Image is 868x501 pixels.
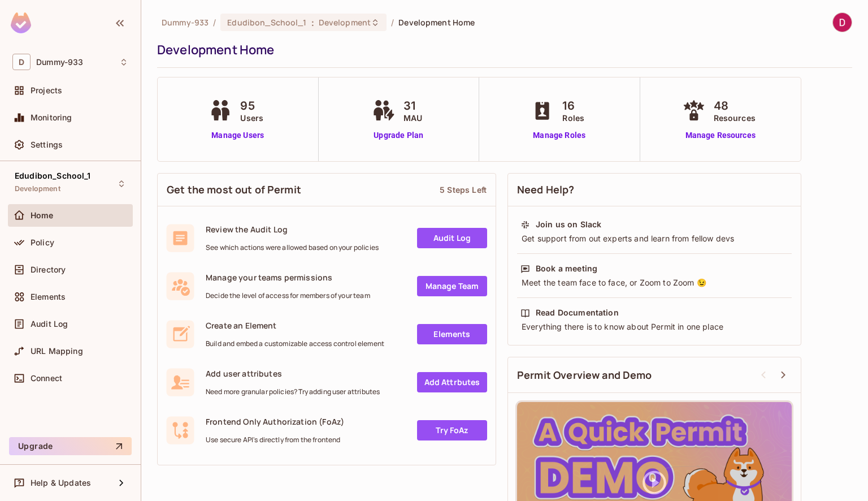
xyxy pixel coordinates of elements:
[31,292,66,301] span: Elements
[206,291,370,300] span: Decide the level of access for members of your team
[370,129,428,141] a: Upgrade Plan
[714,112,756,124] span: Resources
[536,263,597,274] div: Book a meeting
[206,224,379,235] span: Review the Audit Log
[240,97,263,114] span: 95
[403,112,422,124] span: MAU
[833,13,852,32] img: Dummy Mail
[517,368,652,382] span: Permit Overview and Demo
[240,112,263,124] span: Users
[417,324,487,344] a: Elements
[206,368,380,379] span: Add user attributes
[36,58,83,67] span: Workspace: Dummy-933
[31,265,66,274] span: Directory
[398,17,475,28] span: Development Home
[417,372,487,392] a: Add Attrbutes
[520,233,788,244] div: Get support from out experts and learn from fellow devs
[206,387,380,396] span: Need more granular policies? Try adding user attributes
[206,320,384,331] span: Create an Element
[536,307,619,318] div: Read Documentation
[12,54,31,70] span: D
[11,12,31,33] img: SReyMgAAAABJRU5ErkJggg==
[31,238,54,247] span: Policy
[417,228,487,248] a: Audit Log
[31,86,62,95] span: Projects
[391,17,394,28] li: /
[206,243,379,252] span: See which actions were allowed based on your policies
[520,321,788,332] div: Everything there is to know about Permit in one place
[403,97,422,114] span: 31
[440,184,487,195] div: 5 Steps Left
[15,171,91,180] span: Edudibon_School_1
[517,183,575,197] span: Need Help?
[680,129,761,141] a: Manage Resources
[31,478,91,487] span: Help & Updates
[31,319,68,329] span: Audit Log
[157,41,847,58] div: Development Home
[319,17,371,28] span: Development
[206,416,344,427] span: Frontend Only Authorization (FoAz)
[9,437,132,455] button: Upgrade
[417,276,487,296] a: Manage Team
[15,184,60,193] span: Development
[213,17,216,28] li: /
[31,113,72,122] span: Monitoring
[562,97,584,114] span: 16
[520,277,788,288] div: Meet the team face to face, or Zoom to Zoom 😉
[536,219,601,230] div: Join us on Slack
[31,374,62,383] span: Connect
[562,112,584,124] span: Roles
[31,347,83,356] span: URL Mapping
[31,140,63,149] span: Settings
[31,211,54,220] span: Home
[714,97,756,114] span: 48
[206,272,370,283] span: Manage your teams permissions
[206,339,384,348] span: Build and embed a customizable access control element
[206,435,344,444] span: Use secure API's directly from the frontend
[417,420,487,440] a: Try FoAz
[167,183,301,197] span: Get the most out of Permit
[206,129,269,141] a: Manage Users
[528,129,590,141] a: Manage Roles
[311,18,315,27] span: :
[227,17,306,28] span: Edudibon_School_1
[162,17,209,28] span: the active workspace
